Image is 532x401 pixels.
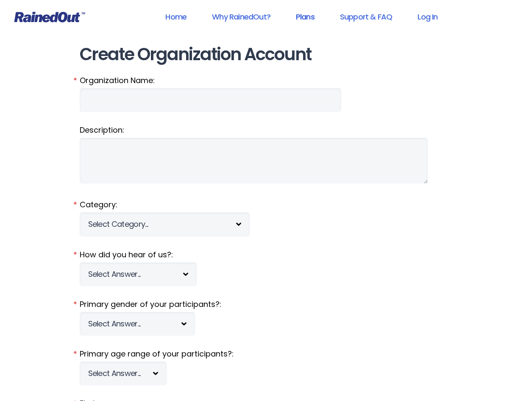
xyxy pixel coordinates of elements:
[80,249,453,260] label: How did you hear of us?:
[80,75,453,86] label: Organization Name:
[329,7,403,26] a: Support & FAQ
[80,125,453,136] label: Description:
[80,348,453,359] label: Primary age range of your participants?:
[80,299,453,310] label: Primary gender of your participants?:
[80,199,453,210] label: Category:
[201,7,281,26] a: Why RainedOut?
[407,7,448,26] a: Log In
[285,7,326,26] a: Plans
[154,7,198,26] a: Home
[80,45,453,64] h1: Create Organization Account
